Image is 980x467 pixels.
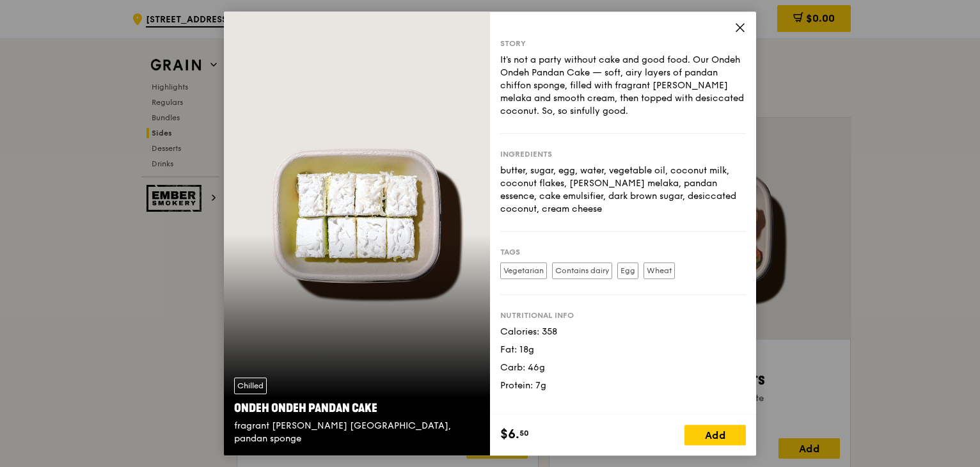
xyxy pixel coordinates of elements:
[684,425,746,445] div: Add
[500,310,746,321] div: Nutritional info
[644,262,675,279] label: Wheat
[500,149,746,159] div: Ingredients
[234,377,267,394] div: Chilled
[500,326,746,338] div: Calories: 358
[234,399,480,417] div: Ondeh Ondeh Pandan Cake
[500,344,746,356] div: Fat: 18g
[234,420,480,445] div: fragrant [PERSON_NAME] [GEOGRAPHIC_DATA], pandan sponge
[500,164,746,216] div: butter, sugar, egg, water, vegetable oil, coconut milk, coconut flakes, [PERSON_NAME] melaka, pan...
[617,262,638,279] label: Egg
[500,38,746,49] div: Story
[519,428,529,438] span: 50
[500,54,746,118] div: It's not a party without cake and good food. Our Ondeh Ondeh Pandan Cake — soft, airy layers of p...
[552,262,612,279] label: Contains dairy
[500,247,746,257] div: Tags
[500,262,547,279] label: Vegetarian
[500,361,746,374] div: Carb: 46g
[500,379,746,392] div: Protein: 7g
[500,425,519,444] span: $6.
